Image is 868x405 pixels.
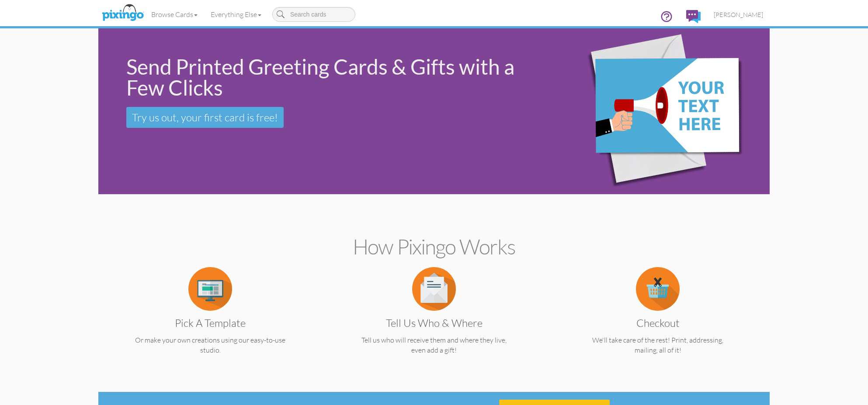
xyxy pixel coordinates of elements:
a: Everything Else [204,3,268,25]
img: comments.svg [686,10,701,23]
a: Browse Cards [145,3,204,25]
a: Checkout We'll take care of the rest! Print, addressing, mailing, all of it! [563,284,753,355]
p: Or make your own creations using our easy-to-use studio. [115,335,305,355]
a: [PERSON_NAME] [707,3,770,26]
img: item.alt [636,267,680,311]
img: pixingo logo [100,2,146,24]
a: Try us out, your first card is free! [126,107,284,128]
a: Tell us Who & Where Tell us who will receive them and where they live, even add a gift! [339,284,529,355]
h3: Checkout [569,317,746,329]
p: Tell us who will receive them and where they live, even add a gift! [339,335,529,355]
img: eb544e90-0942-4412-bfe0-c610d3f4da7c.png [553,16,764,207]
p: We'll take care of the rest! Print, addressing, mailing, all of it! [563,335,753,355]
img: item.alt [412,267,456,311]
a: Pick a Template Or make your own creations using our easy-to-use studio. [115,284,305,355]
div: Send Printed Greeting Cards & Gifts with a Few Clicks [126,56,539,98]
h2: How Pixingo works [114,235,754,258]
img: item.alt [188,267,232,311]
h3: Pick a Template [122,317,299,329]
span: [PERSON_NAME] [714,11,763,18]
h3: Tell us Who & Where [346,317,522,329]
input: Search cards [272,7,355,22]
span: Try us out, your first card is free! [132,111,278,124]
